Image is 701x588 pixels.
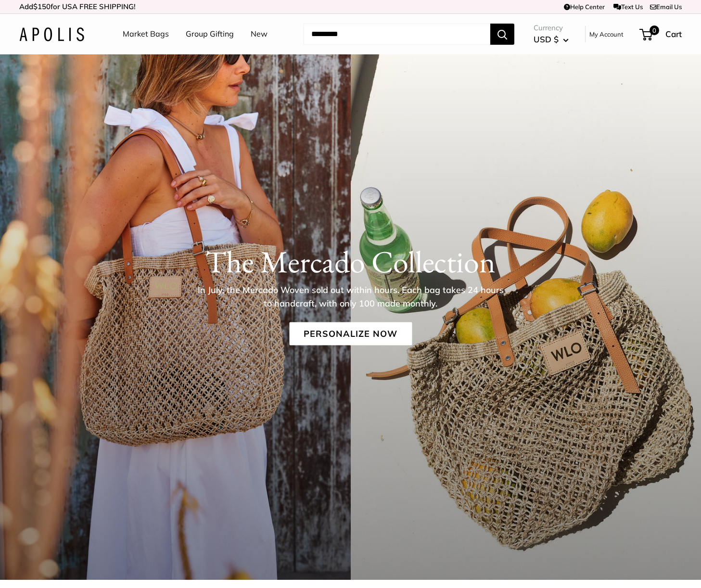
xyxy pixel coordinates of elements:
span: USD $ [534,34,559,44]
a: 0 Cart [640,26,682,42]
span: 0 [650,26,659,35]
button: Search [490,24,514,45]
img: Apolis [19,27,84,41]
button: USD $ [534,32,569,47]
a: Email Us [650,3,682,11]
a: Personalize Now [289,322,412,345]
a: New [251,27,268,41]
input: Search... [304,24,490,45]
a: Group Gifting [186,27,234,41]
span: Currency [534,21,569,35]
span: Cart [665,29,682,39]
a: Text Us [613,3,643,11]
a: Help Center [564,3,605,11]
h1: The Mercado Collection [19,243,682,280]
span: $150 [33,2,51,11]
p: In July, the Mercado Woven sold out within hours. Each bag takes 24 hours to handcraft, with only... [194,283,507,310]
a: Market Bags [123,27,169,41]
a: My Account [589,28,624,40]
